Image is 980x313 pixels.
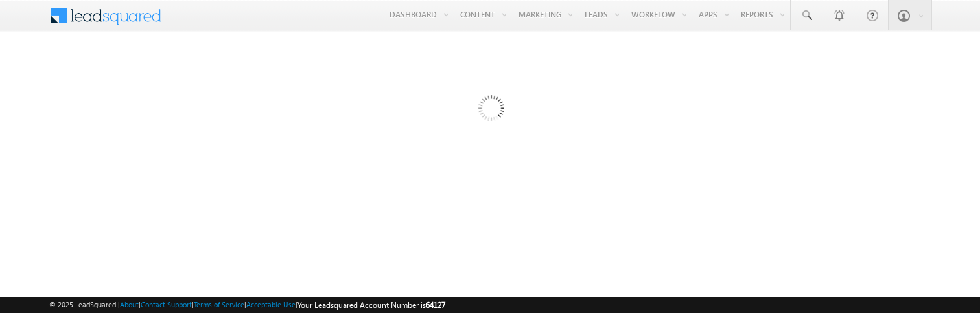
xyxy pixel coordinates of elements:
span: Your Leadsquared Account Number is [297,300,445,310]
span: © 2025 LeadSquared | | | | | [49,299,445,311]
a: About [120,300,139,308]
a: Terms of Service [194,300,244,308]
a: Contact Support [141,300,192,308]
a: Acceptable Use [246,300,296,308]
img: Loading... [423,43,557,177]
span: 64127 [426,300,445,310]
